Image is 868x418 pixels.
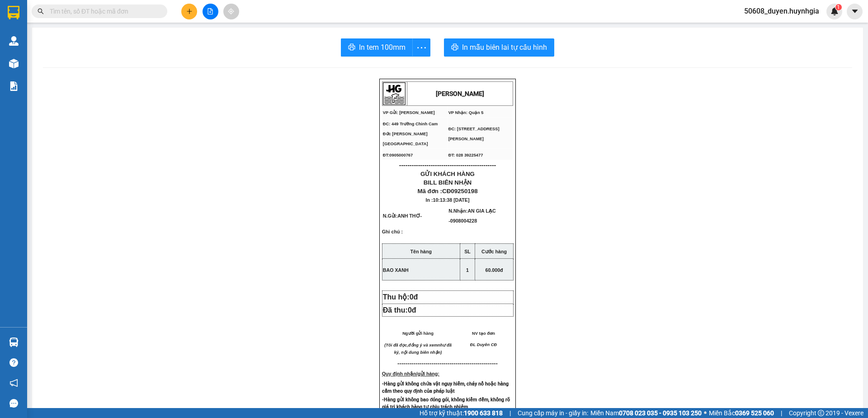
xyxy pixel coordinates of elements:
[448,110,484,115] span: VP Nhận: Quận 5
[448,153,483,157] span: ĐT: 028 39225477
[851,7,859,15] span: caret-down
[444,38,554,57] button: printerIn mẫu biên lai tự cấu hình
[450,218,477,223] span: 0908004228
[384,343,438,347] em: (Tôi đã đọc,đồng ý và xem
[466,267,469,273] span: 1
[207,8,213,14] span: file-add
[9,399,18,408] span: message
[436,90,484,97] strong: [PERSON_NAME]
[397,213,420,218] span: ANH THƠ
[8,6,19,19] img: logo-vxr
[420,171,475,177] span: GỬI KHÁCH HÀNG
[223,4,239,19] button: aim
[359,42,406,53] span: In tem 100mm
[518,408,588,418] span: Cung cấp máy in - giấy in:
[781,408,782,418] span: |
[509,408,511,418] span: |
[412,38,430,57] button: more
[9,81,19,91] img: solution-icon
[481,249,507,254] strong: Cước hàng
[704,411,707,415] span: ⚪️
[709,408,774,418] span: Miền Bắc
[382,229,403,242] span: Ghi chú :
[382,397,510,410] strong: -Hàng gửi không bao đóng gói, không kiểm đếm, không rõ giá trị khách hàng tự chịu trách nhiệm
[408,306,416,314] span: 0đ
[382,371,439,376] strong: Quy định nhận/gửi hàng:
[448,208,495,223] span: AN GIA LẠC -
[9,358,18,367] span: question-circle
[383,213,422,218] span: N.Gửi:
[383,267,409,273] span: BAO XANH
[402,331,434,336] span: Người gửi hàng
[462,42,547,53] span: In mẫu biên lai tự cấu hình
[397,360,403,367] span: ---
[424,179,472,186] span: BILL BIÊN NHẬN
[203,4,218,19] button: file-add
[830,7,839,15] img: icon-new-feature
[485,267,503,273] span: 60.000đ
[228,8,234,14] span: aim
[413,42,430,53] span: more
[837,4,840,10] span: 1
[420,213,422,218] span: -
[433,197,470,203] span: 10:13:38 [DATE]
[818,410,824,416] span: copyright
[835,4,842,10] sup: 1
[9,337,19,347] img: warehouse-icon
[442,188,478,195] span: CĐ09250198
[735,409,774,417] strong: 0369 525 060
[9,36,19,46] img: warehouse-icon
[448,208,495,223] span: N.Nhận:
[448,127,500,141] span: ĐC: [STREET_ADDRESS][PERSON_NAME]
[451,43,458,52] span: printer
[383,306,416,314] span: Đã thu:
[383,110,435,115] span: VP Gửi: [PERSON_NAME]
[464,249,471,254] strong: SL
[410,249,432,254] strong: Tên hàng
[383,122,438,146] span: ĐC: 449 Trường Chinh Cam Đức [PERSON_NAME][GEOGRAPHIC_DATA]
[383,153,413,157] span: ĐT:0905000767
[410,293,418,301] span: 0đ
[382,381,509,394] strong: -Hàng gửi không chứa vật nguy hiểm, cháy nổ hoặc hàng cấm theo quy định của pháp luật
[383,293,422,301] span: Thu hộ:
[38,8,44,14] span: search
[181,4,197,19] button: plus
[590,408,702,418] span: Miền Nam
[470,342,497,347] span: ĐL Duyên CĐ
[619,409,702,417] strong: 0708 023 035 - 0935 103 250
[403,360,498,367] span: -----------------------------------------------
[426,197,470,203] span: In :
[383,82,406,105] img: logo
[9,379,18,387] span: notification
[472,331,495,336] span: NV tạo đơn
[417,188,477,195] span: Mã đơn :
[420,408,503,418] span: Hỗ trợ kỹ thuật:
[341,38,413,57] button: printerIn tem 100mm
[394,343,452,355] em: như đã ký, nội dung biên nhận)
[186,8,193,14] span: plus
[847,4,863,19] button: caret-down
[348,43,355,52] span: printer
[399,161,496,169] span: ----------------------------------------------
[737,5,826,17] span: 50608_duyen.huynhgia
[50,6,156,16] input: Tìm tên, số ĐT hoặc mã đơn
[464,409,503,417] strong: 1900 633 818
[9,59,19,68] img: warehouse-icon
